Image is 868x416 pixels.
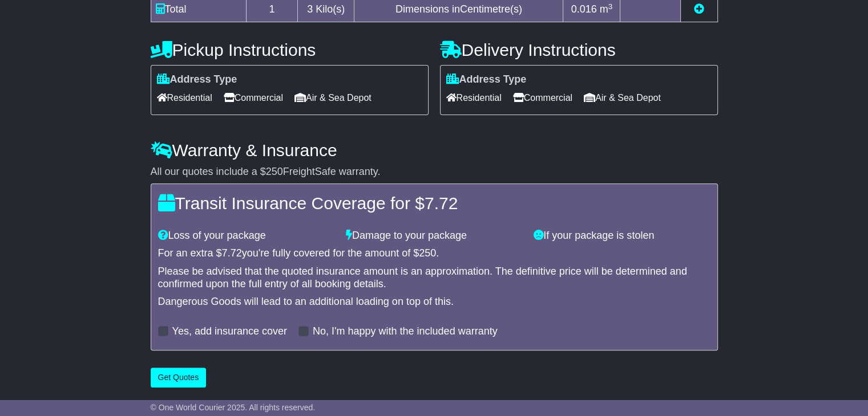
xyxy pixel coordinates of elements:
h4: Warranty & Insurance [151,141,718,160]
button: Get Quotes [151,368,207,388]
h4: Delivery Instructions [440,40,718,59]
span: m [600,3,613,15]
label: Yes, add insurance cover [172,325,287,338]
a: Add new item [694,3,704,15]
div: Please be advised that the quoted insurance amount is an approximation. The definitive price will... [158,266,710,290]
div: Dangerous Goods will lead to an additional loading on top of this. [158,296,710,308]
div: If your package is stolen [528,230,716,242]
span: 0.016 [571,3,597,15]
span: 250 [419,247,436,259]
span: 7.72 [425,194,458,213]
span: 3 [307,3,313,15]
div: For an extra $ you're fully covered for the amount of $ . [158,247,710,260]
div: Loss of your package [152,230,340,242]
sup: 3 [608,2,613,11]
span: Commercial [513,89,572,107]
div: All our quotes include a $ FreightSafe warranty. [151,166,718,178]
span: 250 [266,166,283,177]
span: 7.72 [222,247,242,259]
span: Air & Sea Depot [584,89,661,107]
div: Damage to your package [340,230,528,242]
label: No, I'm happy with the included warranty [313,325,498,338]
h4: Transit Insurance Coverage for $ [158,194,710,213]
label: Address Type [157,74,237,86]
span: Residential [446,89,502,107]
span: © One World Courier 2025. All rights reserved. [151,403,316,412]
label: Address Type [446,74,527,86]
span: Commercial [224,89,283,107]
span: Air & Sea Depot [294,89,372,107]
h4: Pickup Instructions [151,40,429,59]
span: Residential [157,89,212,107]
